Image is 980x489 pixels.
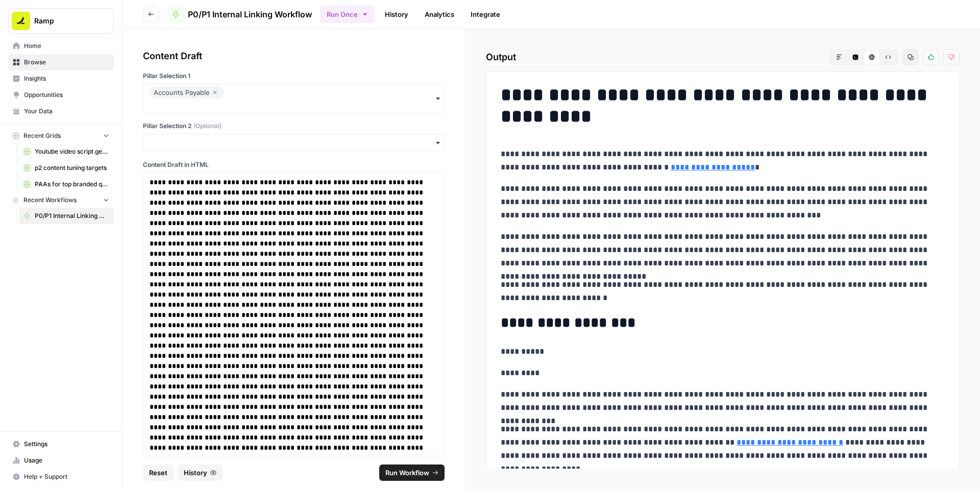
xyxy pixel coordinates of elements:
[35,211,109,221] span: P0/P1 Internal Linking Workflow
[143,464,174,481] button: Reset
[24,41,109,51] span: Home
[8,8,114,34] button: Workspace: Ramp
[167,6,312,22] a: P0/P1 Internal Linking Workflow
[8,103,114,119] a: Your Data
[8,436,114,452] a: Settings
[8,54,114,70] a: Browse
[24,107,109,116] span: Your Data
[464,6,506,22] a: Integrate
[24,439,109,449] span: Settings
[19,143,114,160] a: Youtube video script generator
[24,472,109,481] span: Help + Support
[419,6,460,22] a: Analytics
[19,176,114,192] a: PAAs for top branded queries from GSC
[24,74,109,83] span: Insights
[143,160,445,169] label: Content Draft in HTML
[35,180,109,189] span: PAAs for top branded queries from GSC
[178,464,223,481] button: History
[379,6,414,22] a: History
[143,84,445,113] button: Accounts Payable
[19,208,114,224] a: P0/P1 Internal Linking Workflow
[8,87,114,103] a: Opportunities
[143,49,445,63] div: Content Draft
[154,86,220,99] div: Accounts Payable
[8,452,114,469] a: Usage
[143,71,445,81] label: Pillar Selection 1
[143,121,445,131] label: Pillar Selection 2
[8,192,114,208] button: Recent Workflows
[34,16,96,26] span: Ramp
[23,131,61,140] span: Recent Grids
[24,90,109,100] span: Opportunities
[8,38,114,54] a: Home
[35,163,109,173] span: p2 content tuning targets
[320,6,375,23] button: Run Once
[149,468,167,478] span: Reset
[8,128,114,143] button: Recent Grids
[19,160,114,176] a: p2 content tuning targets
[188,8,312,20] span: P0/P1 Internal Linking Workflow
[35,147,109,156] span: Youtube video script generator
[8,70,114,87] a: Insights
[193,121,222,131] span: (Optional)
[385,468,429,478] span: Run Workflow
[24,456,109,465] span: Usage
[486,49,960,65] h2: Output
[379,464,445,481] button: Run Workflow
[8,469,114,485] button: Help + Support
[12,12,30,30] img: Ramp Logo
[24,58,109,67] span: Browse
[23,195,77,205] span: Recent Workflows
[184,468,207,478] span: History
